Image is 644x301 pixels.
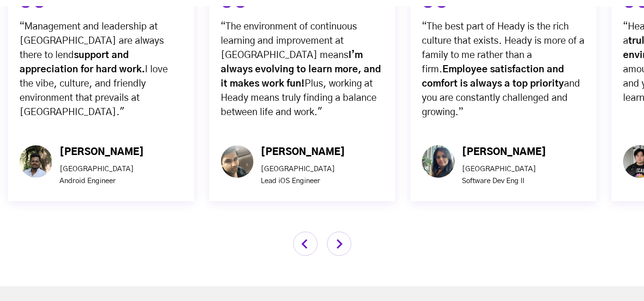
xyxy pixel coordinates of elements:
img: Ellipse 4 (1)-1 [20,145,52,178]
span: I’m always evolving to learn more, and it makes work fun! [221,50,381,88]
span: Employee satisfaction and comfort is always a top priority [422,65,564,88]
div: [PERSON_NAME] [462,145,546,159]
span: “The best part of Heady is the rich culture that exists. Heady is more of a family to me rather t... [422,22,584,74]
img: rightArrow [327,232,351,256]
span: “The environment of continuous learning and improvement at [GEOGRAPHIC_DATA] means [221,22,357,60]
p: [GEOGRAPHIC_DATA] Lead iOS Engineer [261,163,345,187]
span: Plus, working at Heady means truly finding a balance between life and work." [221,79,377,117]
p: [GEOGRAPHIC_DATA] Android Engineer [60,163,144,187]
span: support and appreciation for hard work. [20,50,145,74]
img: TejashreeBandi [422,145,455,178]
span: and you are constantly challenged and growing.” [422,79,580,117]
img: leftArrow [293,232,317,256]
div: [PERSON_NAME] [60,145,144,159]
div: [PERSON_NAME] [261,145,345,159]
span: “Management and leadership at [GEOGRAPHIC_DATA] are always there to lend [20,22,164,60]
p: [GEOGRAPHIC_DATA] Software Dev Eng II [462,163,546,187]
img: Ellipse 4 (2)-1 [221,145,254,178]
